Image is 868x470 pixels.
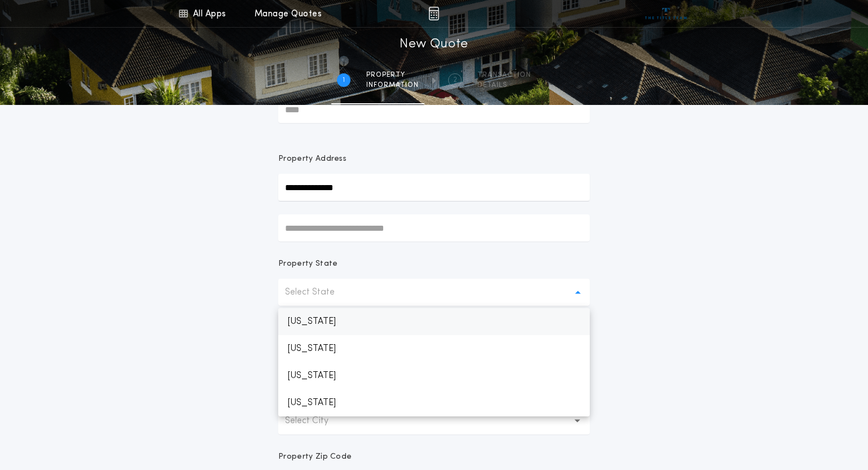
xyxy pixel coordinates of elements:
[428,7,439,20] img: img
[278,153,590,165] p: Property Address
[278,389,590,416] p: [US_STATE]
[477,71,531,80] span: Transaction
[285,285,353,299] p: Select State
[278,258,337,270] p: Property State
[278,451,352,463] p: Property Zip Code
[278,335,590,362] p: [US_STATE]
[400,36,468,54] h1: New Quote
[645,8,687,19] img: vs-icon
[453,76,457,85] h2: 2
[278,279,590,306] button: Select State
[366,71,419,80] span: Property
[366,81,419,90] span: information
[278,308,590,416] ul: Select State
[343,76,345,85] h2: 1
[477,81,531,90] span: details
[278,362,590,389] p: [US_STATE]
[278,407,590,434] button: Select City
[285,414,347,428] p: Select City
[278,96,590,123] input: Prepared For
[278,308,590,335] p: [US_STATE]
